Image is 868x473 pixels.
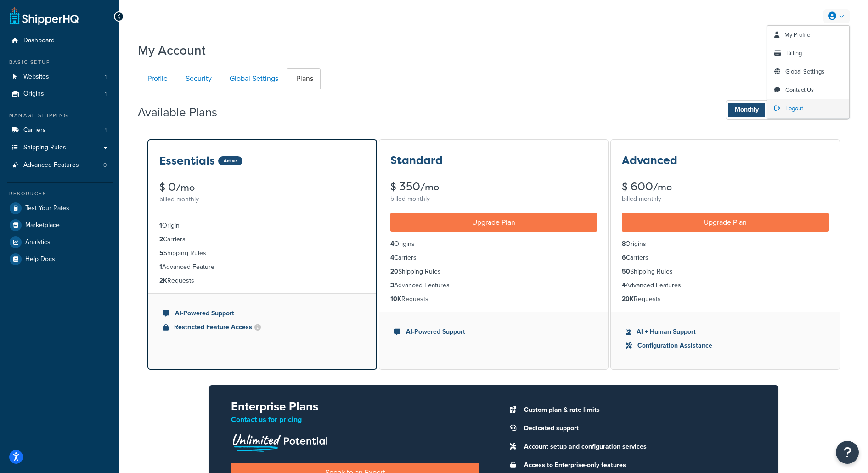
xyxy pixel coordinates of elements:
[786,49,802,57] span: Billing
[7,68,113,85] a: Websites 1
[10,7,79,25] a: ShipperHQ Home
[231,400,479,413] h2: Enterprise Plans
[25,256,55,263] span: Help Docs
[726,100,850,120] button: Monthly Annually- 1 monthFREE
[159,262,365,272] li: Advanced Feature
[7,200,113,217] li: Test Your Rates
[622,280,626,290] strong: 4
[23,37,55,45] span: Dashboard
[622,239,829,249] li: Origins
[7,139,113,156] a: Shipping Rules
[390,239,597,249] li: Origins
[622,280,829,291] li: Advanced Features
[25,239,51,246] span: Analytics
[23,144,66,152] span: Shipping Rules
[159,155,215,167] h3: Essentials
[176,68,219,89] a: Security
[105,126,107,134] span: 1
[7,251,113,268] li: Help Docs
[390,253,597,263] li: Carriers
[626,327,825,337] li: AI + Human Support
[765,103,847,117] span: Annually
[159,234,365,245] li: Carriers
[519,422,756,435] li: Dedicated support
[390,193,597,205] div: billed monthly
[159,248,365,258] li: Shipping Rules
[231,431,328,452] img: Unlimited Potential
[622,294,829,304] li: Requests
[105,73,107,81] span: 1
[23,126,46,134] span: Carriers
[7,122,113,139] li: Carriers
[105,90,107,98] span: 1
[159,221,365,231] li: Origin
[7,32,113,49] a: Dashboard
[7,157,113,174] a: Advanced Features 0
[394,327,593,337] li: AI-Powered Support
[220,68,286,89] a: Global Settings
[390,154,443,166] h3: Standard
[7,68,113,85] li: Websites
[390,280,597,291] li: Advanced Features
[390,267,597,277] li: Shipping Rules
[785,104,803,113] span: Logout
[622,181,829,193] div: $ 600
[622,154,677,166] h3: Advanced
[7,217,113,234] a: Marketplace
[159,234,163,244] strong: 2
[7,122,113,139] a: Carriers 1
[159,182,365,193] div: $ 0
[287,68,321,89] a: Plans
[622,294,634,304] strong: 20K
[622,253,626,262] strong: 6
[159,221,162,230] strong: 1
[622,267,829,277] li: Shipping Rules
[138,106,231,119] h2: Available Plans
[767,63,849,81] a: Global Settings
[163,322,361,332] li: Restricted Feature Access
[622,253,829,263] li: Carriers
[622,213,829,232] a: Upgrade Plan
[163,308,361,319] li: AI-Powered Support
[23,73,49,81] span: Websites
[836,441,859,464] button: Open Resource Center
[622,267,630,276] strong: 50
[785,67,824,76] span: Global Settings
[7,58,113,66] div: Basic Setup
[25,205,69,212] span: Test Your Rates
[767,99,849,118] a: Logout
[159,276,365,286] li: Requests
[767,81,849,99] a: Contact Us
[138,41,206,59] h1: My Account
[767,26,849,44] a: My Profile
[784,30,810,39] span: My Profile
[728,103,766,117] span: Monthly
[622,193,829,205] div: billed monthly
[7,157,113,174] li: Advanced Features
[390,213,597,232] a: Upgrade Plan
[519,440,756,453] li: Account setup and configuration services
[7,234,113,251] a: Analytics
[622,239,626,249] strong: 8
[138,68,175,89] a: Profile
[159,262,162,272] strong: 1
[176,181,195,194] small: /mo
[420,181,439,194] small: /mo
[25,222,60,229] span: Marketplace
[7,85,113,103] li: Origins
[767,44,849,63] a: Billing
[7,85,113,103] a: Origins 1
[23,161,79,169] span: Advanced Features
[390,239,394,249] strong: 4
[159,248,163,258] strong: 5
[390,253,394,262] strong: 4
